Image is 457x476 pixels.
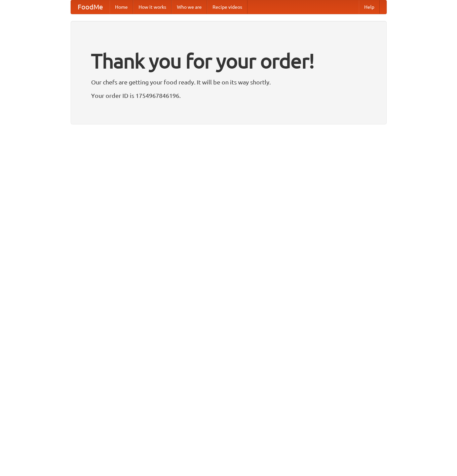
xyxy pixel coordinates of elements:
p: Our chefs are getting your food ready. It will be on its way shortly. [91,77,366,87]
a: How it works [133,0,172,14]
a: FoodMe [71,0,110,14]
a: Home [110,0,133,14]
a: Recipe videos [207,0,247,14]
p: Your order ID is 1754967846196. [91,90,366,101]
h1: Thank you for your order! [91,45,366,77]
a: Help [359,0,380,14]
a: Who we are [172,0,207,14]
